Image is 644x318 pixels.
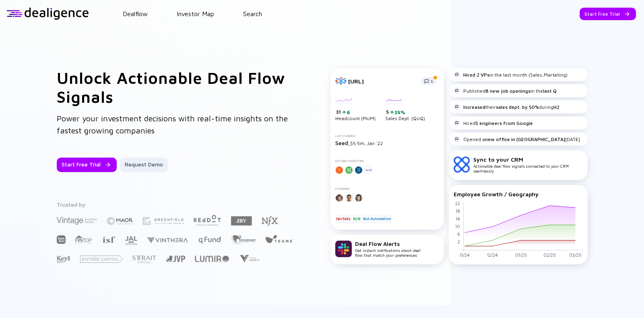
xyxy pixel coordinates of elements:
[239,255,260,262] img: Viola Growth
[463,104,485,110] strong: Increased
[336,109,376,115] div: 31
[485,88,530,94] strong: 8 new job openings
[143,217,184,225] img: Greenfield Partners
[335,139,439,146] div: $5.5m, Jan `22
[57,201,296,208] div: Trusted by:
[231,235,256,244] img: The Elephant
[57,68,298,106] h1: Unlock Actionable Deal Flow Signals
[57,114,288,135] span: Power your investment decisions with real-time insights on the fastest growing companies
[454,136,580,142] div: Opened a [DATE]
[580,8,636,20] button: Start Free Trial
[355,240,421,258] div: Get instant notifications about deal flow that match your preferences
[454,87,557,94] div: Published in the
[455,208,460,214] tspan: 18
[166,256,185,262] img: Jerusalem Venture Partners
[473,156,583,173] div: Actionable deal flow signals connected to your CRM seamlessly
[193,213,221,227] img: Red Dot Capital Partners
[394,109,405,115] div: 25%
[125,236,137,245] img: JAL Ventures
[243,10,262,17] a: Search
[455,216,460,221] tspan: 14
[335,215,351,223] div: DevTools
[454,71,568,78] div: in the last month (Sales,Marketing)
[346,109,350,115] div: 6
[454,120,533,126] div: Hired
[80,256,123,263] img: Entrée Capital
[265,235,294,243] img: Team8
[75,235,92,244] img: FINTOP Capital
[543,88,557,94] strong: last Q
[386,109,425,115] div: 5
[57,158,117,172] button: Start Free Trial
[355,240,421,247] div: Deal Flow Alerts
[147,236,188,244] img: Vinthera
[457,231,460,237] tspan: 6
[475,120,533,126] strong: 5 engineers from Google
[198,235,221,245] img: Q Fund
[459,252,469,258] tspan: 11/24
[385,98,425,121] div: Sales Dept. (QoQ)
[335,159,439,163] div: Notable Investors
[132,256,156,263] img: Strait Capital
[352,215,361,223] div: B2B
[335,187,439,191] div: Founders
[463,72,489,78] strong: Hired 2 VPs
[457,239,460,244] tspan: 2
[57,216,97,225] img: Vintage Investment Partners
[454,104,559,110] div: their during
[195,256,229,262] img: Lumir Ventures
[569,252,582,258] tspan: 03/25
[335,98,376,121] div: Headcount (MoM)
[473,156,583,163] div: Sync to your CRM
[455,201,460,206] tspan: 22
[120,158,168,172] button: Request Demo
[335,134,439,138] div: Last Funding
[123,10,148,17] a: Dealflow
[177,10,214,17] a: Investor Map
[102,236,115,243] img: Israel Secondary Fund
[543,252,555,258] tspan: 02/25
[496,104,539,110] strong: sales dept. by 50%
[487,252,497,258] tspan: 12/24
[262,216,278,226] img: NFX
[362,215,392,223] div: Test Automation
[348,78,416,85] div: [URL]
[57,256,70,263] img: Key1 Capital
[553,104,559,110] strong: H2
[107,214,133,228] img: Maor Investments
[515,252,526,258] tspan: 01/25
[231,216,252,226] img: JBV Capital
[485,136,565,142] strong: new office in [GEOGRAPHIC_DATA]
[335,139,350,146] span: Seed,
[455,224,460,229] tspan: 10
[454,191,583,197] div: Employee Growth / Geography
